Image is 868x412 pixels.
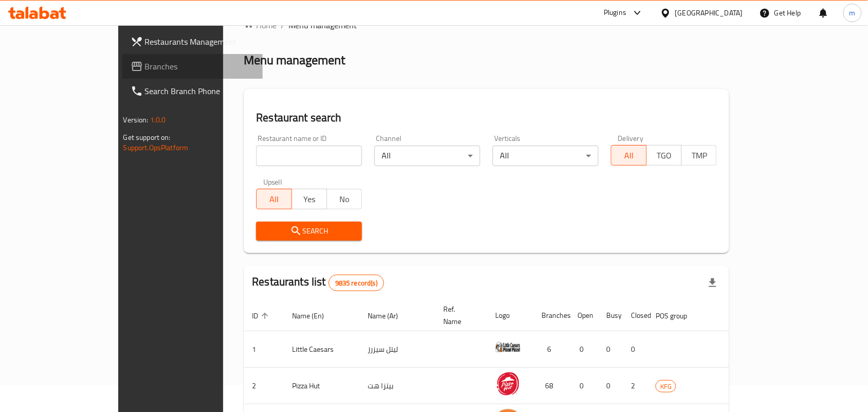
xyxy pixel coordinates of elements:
[598,331,623,368] td: 0
[150,113,166,127] span: 1.0.0
[256,222,362,241] button: Search
[495,371,521,397] img: Pizza Hut
[604,7,626,19] div: Plugins
[533,368,569,404] td: 68
[244,52,345,68] h2: Menu management
[533,331,569,368] td: 6
[263,178,282,186] label: Upsell
[849,7,856,19] span: m
[569,300,598,331] th: Open
[123,113,149,127] span: Version:
[646,145,682,166] button: TGO
[296,192,323,207] span: Yes
[656,381,676,392] span: KFG
[700,271,725,295] div: Export file
[252,274,384,291] h2: Restaurants list
[495,334,521,360] img: Little Caesars
[122,54,263,79] a: Branches
[618,135,644,142] label: Delivery
[651,148,678,163] span: TGO
[675,7,743,19] div: [GEOGRAPHIC_DATA]
[493,146,599,166] div: All
[264,225,354,238] span: Search
[569,368,598,404] td: 0
[686,148,713,163] span: TMP
[145,85,255,97] span: Search Branch Phone
[331,192,358,207] span: No
[122,29,263,54] a: Restaurants Management
[368,310,411,322] span: Name (Ar)
[244,368,284,404] td: 2
[244,331,284,368] td: 1
[443,303,475,328] span: Ref. Name
[288,19,357,31] span: Menu management
[616,148,642,163] span: All
[359,331,435,368] td: ليتل سيزرز
[292,189,327,209] button: Yes
[569,331,598,368] td: 0
[123,131,171,144] span: Get support on:
[123,141,189,154] a: Support.OpsPlatform
[623,331,647,368] td: 0
[327,189,362,209] button: No
[611,145,646,166] button: All
[281,19,284,31] li: /
[145,35,255,48] span: Restaurants Management
[261,192,287,207] span: All
[284,331,359,368] td: Little Caesars
[284,368,359,404] td: Pizza Hut
[487,300,533,331] th: Logo
[122,79,263,103] a: Search Branch Phone
[256,189,292,209] button: All
[359,368,435,404] td: بيتزا هت
[598,368,623,404] td: 0
[329,275,384,291] div: Total records count
[681,145,717,166] button: TMP
[374,146,480,166] div: All
[256,110,717,126] h2: Restaurant search
[656,310,700,322] span: POS group
[533,300,569,331] th: Branches
[292,310,337,322] span: Name (En)
[252,310,272,322] span: ID
[623,300,647,331] th: Closed
[598,300,623,331] th: Busy
[256,146,362,166] input: Search for restaurant name or ID..
[145,60,255,73] span: Branches
[329,278,384,288] span: 9835 record(s)
[623,368,647,404] td: 2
